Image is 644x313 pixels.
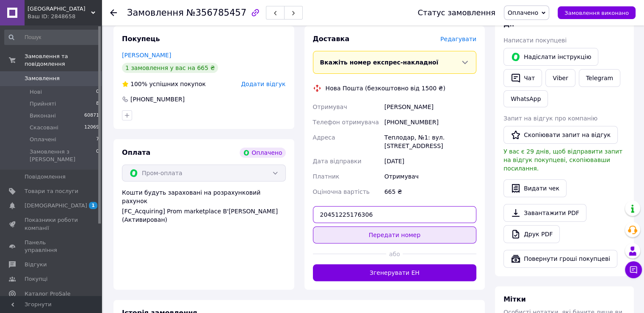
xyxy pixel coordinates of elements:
[25,173,66,181] span: Повідомлення
[313,35,350,43] span: Доставка
[313,173,340,180] span: Платник
[127,8,184,18] span: Замовлення
[579,69,620,87] a: Telegram
[96,148,99,163] span: 0
[25,239,78,254] span: Панель управління
[503,179,567,197] button: Видати чек
[503,37,567,44] span: Написати покупцеві
[25,187,78,195] span: Товари та послуги
[503,225,560,243] a: Друк PDF
[313,188,370,195] span: Оціночна вартість
[545,69,575,87] a: Viber
[313,103,347,110] span: Отримувач
[122,52,171,59] a: [PERSON_NAME]
[508,9,538,16] span: Оплачено
[25,261,47,268] span: Відгуки
[241,81,285,87] span: Додати відгук
[386,250,403,258] span: або
[558,6,636,19] button: Замовлення виконано
[625,261,642,278] button: Чат з покупцем
[503,90,548,107] a: WhatsApp
[30,100,56,108] span: Прийняті
[313,158,362,165] span: Дата відправки
[30,88,42,96] span: Нові
[383,130,478,154] div: Теплодар, №1: вул. [STREET_ADDRESS]
[84,112,99,120] span: 60871
[30,136,56,143] span: Оплачені
[84,124,99,131] span: 12069
[25,275,47,283] span: Покупці
[240,148,285,158] div: Оплачено
[440,36,476,42] span: Редагувати
[503,69,542,87] button: Чат
[503,126,618,144] button: Скопіювати запит на відгук
[383,154,478,169] div: [DATE]
[383,99,478,115] div: [PERSON_NAME]
[313,226,477,243] button: Передати номер
[28,5,91,13] span: Книгоманія
[383,115,478,130] div: [PHONE_NUMBER]
[25,216,78,232] span: Показники роботи компанії
[383,169,478,184] div: Отримувач
[323,84,448,92] div: Нова Пошта (безкоштовно від 1500 ₴)
[503,250,617,268] button: Повернути гроші покупцеві
[122,188,286,224] div: Кошти будуть зараховані на розрахунковий рахунок
[320,59,439,66] span: Вкажіть номер експрес-накладної
[122,80,206,88] div: успішних покупок
[96,136,99,143] span: 7
[564,10,629,16] span: Замовлення виконано
[313,134,335,141] span: Адреса
[89,202,97,209] span: 1
[30,148,96,163] span: Замовлення з [PERSON_NAME]
[503,295,526,303] span: Мітки
[25,75,60,82] span: Замовлення
[503,48,598,66] button: Надіслати інструкцію
[110,8,117,17] div: Повернутися назад
[96,88,99,96] span: 0
[313,264,477,281] button: Згенерувати ЕН
[130,81,147,87] span: 100%
[4,30,100,45] input: Пошук
[25,53,102,68] span: Замовлення та повідомлення
[30,112,56,120] span: Виконані
[130,95,185,103] div: [PHONE_NUMBER]
[30,124,58,131] span: Скасовані
[122,63,218,73] div: 1 замовлення у вас на 665 ₴
[96,100,99,108] span: 8
[313,206,477,223] input: Номер експрес-накладної
[417,8,495,17] div: Статус замовлення
[25,202,87,210] span: [DEMOGRAPHIC_DATA]
[25,290,70,298] span: Каталог ProSale
[383,184,478,199] div: 665 ₴
[186,8,246,18] span: №356785457
[122,207,286,224] div: [FC_Acquiring] Prom marketplace В'[PERSON_NAME] (Активирован)
[28,13,102,20] div: Ваш ID: 2848658
[503,148,622,172] span: У вас є 29 днів, щоб відправити запит на відгук покупцеві, скопіювавши посилання.
[503,115,597,122] span: Запит на відгук про компанію
[122,148,150,156] span: Оплата
[503,204,586,222] a: Завантажити PDF
[122,35,160,43] span: Покупець
[313,119,379,126] span: Телефон отримувача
